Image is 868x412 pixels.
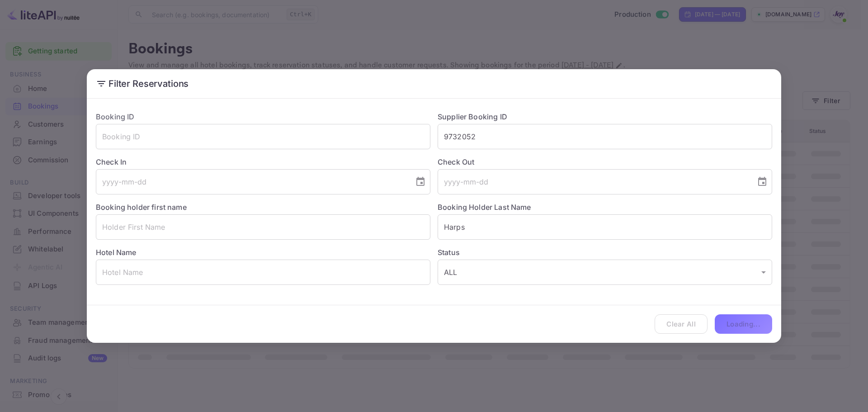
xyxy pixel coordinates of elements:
[438,247,772,258] label: Status
[96,248,137,257] label: Hotel Name
[96,124,430,149] input: Booking ID
[411,173,429,191] button: Choose date
[438,112,507,121] label: Supplier Booking ID
[438,124,772,149] input: Supplier Booking ID
[753,173,771,191] button: Choose date
[96,260,430,285] input: Hotel Name
[438,169,750,194] input: yyyy-mm-dd
[96,112,135,121] label: Booking ID
[438,156,772,167] label: Check Out
[96,156,430,167] label: Check In
[96,214,430,240] input: Holder First Name
[438,214,772,240] input: Holder Last Name
[438,203,531,212] label: Booking Holder Last Name
[96,169,408,194] input: yyyy-mm-dd
[96,203,187,212] label: Booking holder first name
[438,260,772,285] div: ALL
[87,69,781,98] h2: Filter Reservations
